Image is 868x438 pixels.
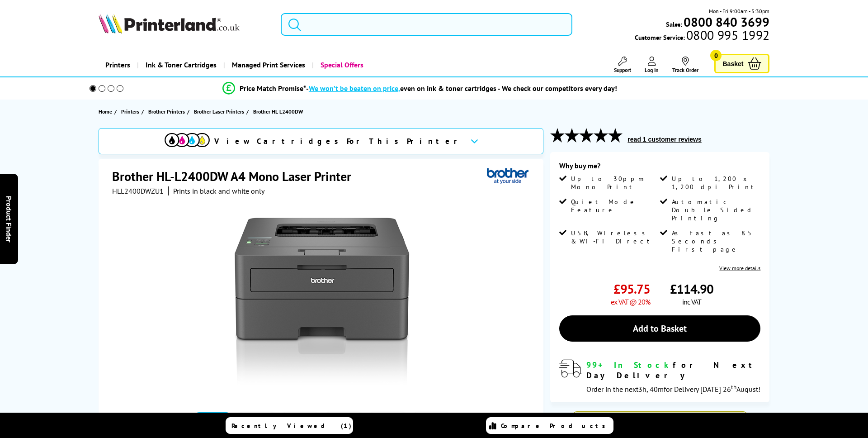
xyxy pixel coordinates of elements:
a: Special Offers [312,53,370,76]
b: 0800 840 3699 [684,14,769,30]
span: We won’t be beaten on price, [309,84,400,93]
a: Brother Laser Printers [194,107,246,116]
span: Ink & Toner Cartridges [146,53,217,76]
h1: Brother HL-L2400DW A4 Mono Laser Printer [112,168,360,185]
span: Up to 1,200 x 1,200 dpi Print [672,175,759,191]
img: Printerland Logo [99,14,240,33]
img: Brother [487,168,528,185]
span: Up to 30ppm Mono Print [571,175,658,191]
div: modal_delivery [559,360,760,393]
span: Brother Laser Printers [194,107,244,116]
span: Support [614,67,631,73]
span: Brother Printers [148,107,185,116]
a: Compare Products [486,417,613,434]
a: Track Order [672,57,698,73]
a: Ink & Toner Cartridges [137,53,223,76]
div: for Next Day Delivery [586,360,760,381]
span: Printers [121,107,139,116]
img: cmyk-icon.svg [165,133,210,147]
a: 0800 840 3699 [682,18,769,26]
span: Log In [645,67,659,73]
span: £95.75 [613,281,650,297]
a: Printerland Logo [99,14,269,35]
span: Recently Viewed (1) [231,422,352,430]
i: Prints in black and white only [173,186,264,195]
span: Product Finder [5,196,14,243]
span: Mon - Fri 9:00am - 5:30pm [709,7,769,15]
a: Log In [645,57,659,73]
span: Quiet Mode Feature [571,198,658,214]
span: 3h, 40m [638,385,664,394]
sup: th [731,383,736,391]
span: Customer Service: [635,31,769,42]
span: £114.90 [670,281,713,297]
span: ex VAT @ 20% [611,297,650,306]
span: Home [99,107,112,116]
a: Home [99,107,114,116]
span: Compare Products [501,422,610,430]
a: Basket 0 [714,54,769,73]
span: inc VAT [682,297,701,306]
a: Brother Printers [148,107,187,116]
div: - even on ink & toner cartridges - We check our competitors every day! [306,84,617,93]
img: Brother HL-L2400DW [233,214,410,391]
div: Why buy me? [559,161,760,175]
a: Recently Viewed (1) [226,417,353,434]
a: Managed Print Services [223,53,312,76]
span: Automatic Double Sided Printing [672,198,759,222]
a: Printers [99,53,137,76]
span: HLL2400DWZU1 [112,186,164,195]
span: 0 [710,50,722,61]
span: USB, Wireless & Wi-Fi Direct [571,229,658,245]
a: View more details [719,265,760,271]
span: Order in the next for Delivery [DATE] 26 August! [586,385,760,394]
span: Sales: [666,20,682,29]
span: Basket [722,57,743,70]
button: read 1 customer reviews [625,135,704,143]
span: View Cartridges For This Printer [214,136,463,146]
span: 99+ In Stock [586,360,673,370]
a: Printers [121,107,142,116]
span: 0800 995 1992 [685,31,769,39]
button: Compare to Similar Printers [573,412,747,434]
span: As Fast as 8.5 Seconds First page [672,229,759,253]
a: Support [614,57,631,73]
span: Price Match Promise* [240,84,306,93]
li: modal_Promise [77,81,763,96]
a: Add to Basket [559,315,760,342]
span: Brother HL-L2400DW [253,108,303,115]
